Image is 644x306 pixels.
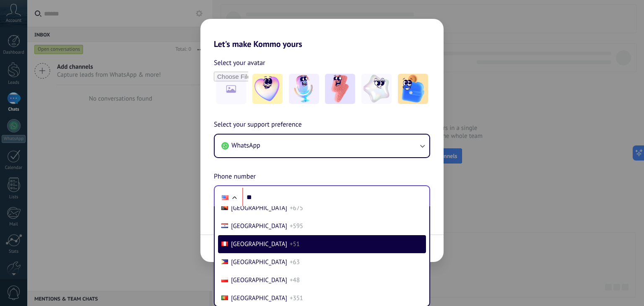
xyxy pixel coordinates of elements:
img: -2.jpeg [289,74,319,104]
span: Phone number [214,171,256,182]
span: +48 [290,276,300,284]
span: [GEOGRAPHIC_DATA] [231,204,287,212]
img: -5.jpeg [398,74,428,104]
span: [GEOGRAPHIC_DATA] [231,258,287,266]
button: WhatsApp [215,135,429,157]
img: -4.jpeg [361,74,392,104]
span: Select your avatar [214,57,265,68]
span: [GEOGRAPHIC_DATA] [231,276,287,284]
span: Select your support preference [214,119,302,130]
span: [GEOGRAPHIC_DATA] [231,294,287,302]
span: +595 [290,222,303,230]
span: +351 [290,294,303,302]
span: [GEOGRAPHIC_DATA] [231,222,287,230]
span: +63 [290,258,300,266]
span: +675 [290,204,303,212]
img: -1.jpeg [252,74,283,104]
img: -3.jpeg [325,74,355,104]
div: United States: + 1 [217,189,233,206]
span: WhatsApp [231,141,260,150]
span: +51 [290,240,300,248]
span: [GEOGRAPHIC_DATA] [231,240,287,248]
h2: Let's make Kommo yours [200,19,444,49]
